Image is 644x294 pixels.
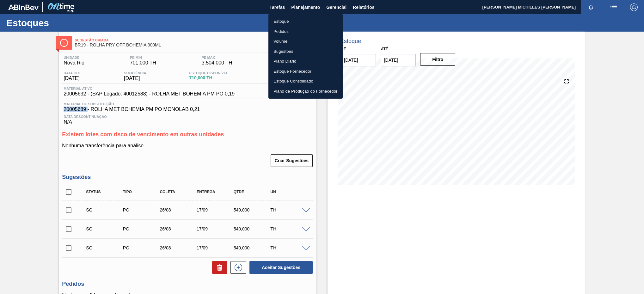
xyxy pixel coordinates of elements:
[268,76,343,86] a: Estoque Consolidado
[268,46,343,57] a: Sugestões
[268,86,343,96] a: Plano de Produção do Fornecedor
[268,27,343,37] a: Pedidos
[268,16,343,27] a: Estoque
[268,36,343,46] a: Volume
[268,56,343,66] a: Plano Diário
[268,66,343,77] a: Estoque Fornecedor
